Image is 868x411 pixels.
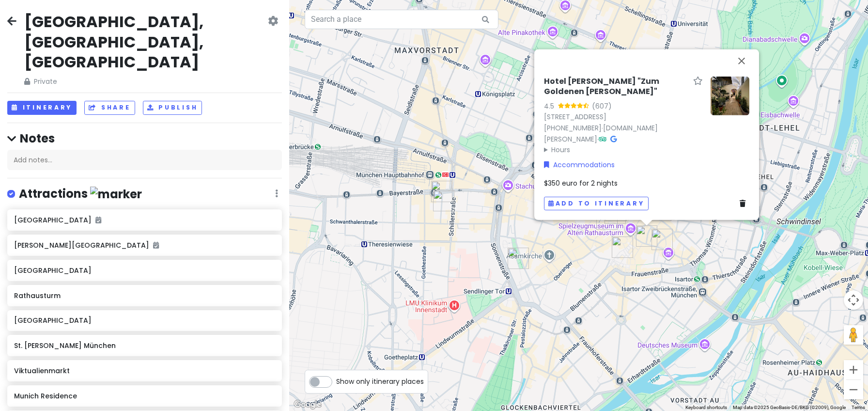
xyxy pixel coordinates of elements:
[7,131,282,146] h4: Notes
[14,392,275,400] h6: Munich Residence
[143,101,202,115] button: Publish
[844,325,863,345] button: Drag Pegman onto the map to open Street View
[648,225,677,254] div: Haus im Tal
[544,77,689,97] h6: Hotel [PERSON_NAME] "Zum Goldenen [PERSON_NAME]"
[90,187,142,202] img: marker
[544,100,558,111] div: 4.5
[19,186,142,202] h4: Attractions
[544,123,602,133] a: [PHONE_NUMBER]
[733,405,846,410] span: Map data ©2025 GeoBasis-DE/BKG (©2009), Google
[153,242,159,249] i: Added to itinerary
[14,241,275,250] h6: [PERSON_NAME][GEOGRAPHIC_DATA]
[544,178,618,188] span: $350 euro for 2 nights
[685,404,727,411] button: Keyboard shortcuts
[544,77,703,156] div: · ·
[336,376,424,387] span: Show only itinerary places
[544,123,658,144] a: [DOMAIN_NAME][PERSON_NAME]
[7,150,282,170] div: Add notes...
[84,101,135,115] button: Share
[24,12,266,72] h2: [GEOGRAPHIC_DATA], [GEOGRAPHIC_DATA], [GEOGRAPHIC_DATA]
[844,360,863,379] button: Zoom in
[544,196,649,210] button: Add to itinerary
[14,316,275,325] h6: [GEOGRAPHIC_DATA]
[711,77,749,115] img: Picture of the place
[292,398,324,411] img: Google
[14,216,275,224] h6: [GEOGRAPHIC_DATA]
[610,135,617,142] i: Google Maps
[544,144,703,155] summary: Hours
[844,290,863,310] button: Map camera controls
[544,112,606,122] a: [STREET_ADDRESS]
[844,380,863,399] button: Zoom out
[740,198,749,209] a: Delete place
[14,291,275,300] h6: Rathausturm
[730,49,753,73] button: Close
[292,398,324,411] a: Open this area in Google Maps (opens a new window)
[632,221,661,251] div: Hotel Schlicker "Zum Goldenen Löwen"
[608,233,637,262] div: Viktualienmarkt
[852,405,865,410] a: Terms (opens in new tab)
[429,186,458,215] div: Mercure Hotel Muenchen City Center
[24,76,266,87] span: Private
[592,100,612,111] div: (607)
[427,177,456,206] div: Leonardo Hotel München City Center
[504,244,533,273] div: Hotel Motel One München-Sendlinger Tor
[693,77,703,87] a: Star place
[14,266,275,275] h6: [GEOGRAPHIC_DATA]
[599,135,606,142] i: Tripadvisor
[305,10,498,29] input: Search a place
[7,101,77,115] button: Itinerary
[14,366,275,375] h6: Viktualienmarkt
[14,341,275,350] h6: St. [PERSON_NAME] München
[95,217,101,223] i: Added to itinerary
[544,159,615,170] a: Accommodations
